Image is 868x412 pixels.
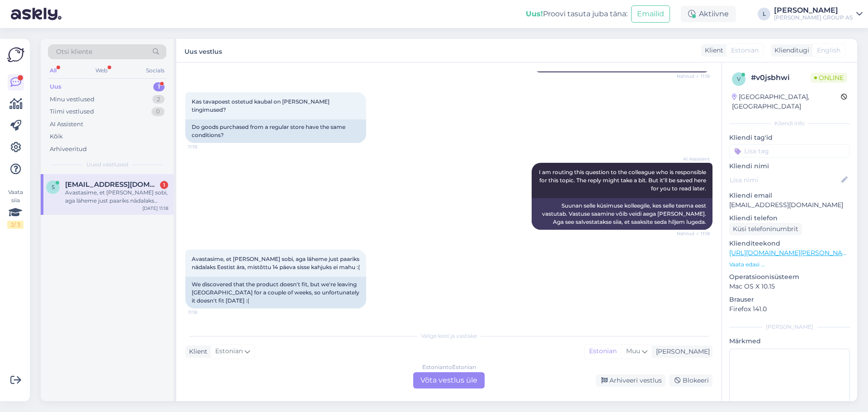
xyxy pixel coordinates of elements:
div: [PERSON_NAME] GROUP AS [774,14,853,21]
div: L [758,8,770,20]
div: Arhiveeritud [50,145,87,154]
div: Vaata siia [7,188,24,229]
span: English [817,46,840,55]
p: Kliendi tag'id [729,133,850,142]
div: Klient [701,46,723,55]
div: [DATE] 11:18 [142,205,168,212]
a: [PERSON_NAME][PERSON_NAME] GROUP AS [774,7,863,21]
div: [PERSON_NAME] [729,323,850,331]
p: Kliendi telefon [729,213,850,223]
p: Klienditeekond [729,239,850,248]
span: Nähtud ✓ 11:18 [676,73,710,80]
label: Uus vestlus [184,44,222,57]
p: Operatsioonisüsteem [729,272,850,282]
p: Vaata edasi ... [729,260,850,269]
span: s [52,184,55,190]
div: 0 [151,107,165,116]
span: Nähtud ✓ 11:18 [676,230,710,237]
span: Avastasime, et [PERSON_NAME] sobi, aga läheme just paariks nädalaks Eestist ära, mistõttu 14 päev... [192,256,361,270]
button: Emailid [631,5,670,23]
input: Lisa nimi [730,175,840,185]
div: 2 [152,95,165,104]
span: 11:18 [188,309,222,316]
div: Estonian [585,345,621,358]
div: Kliendi info [729,119,850,128]
div: Avastasime, et [PERSON_NAME] sobi, aga läheme just paariks nädalaks Eestist ära, mistõttu 14 päev... [65,189,168,205]
div: Web [94,65,109,76]
span: Estonian [215,346,243,356]
div: Arhiveeri vestlus [596,374,665,387]
p: Brauser [729,295,850,304]
div: [PERSON_NAME] [774,7,853,14]
p: Firefox 141.0 [729,304,850,314]
div: Do goods purchased from a regular store have the same conditions? [185,119,366,143]
div: Proovi tasuta juba täna: [526,9,627,19]
div: Tiimi vestlused [50,107,94,116]
span: I am routing this question to the colleague who is responsible for this topic. The reply might ta... [539,169,708,192]
div: All [48,65,58,76]
div: Blokeeri [669,374,712,387]
div: Aktiivne [681,6,736,22]
div: Küsi telefoninumbrit [729,223,802,235]
span: AI Assistent [676,156,710,162]
span: snaxx@tuta.io [65,180,159,189]
div: 2 / 3 [7,221,24,229]
div: Uus [50,82,61,91]
p: [EMAIL_ADDRESS][DOMAIN_NAME] [729,200,850,210]
b: Uus! [526,9,543,18]
div: Socials [144,65,166,76]
div: Kõik [50,132,63,141]
input: Lisa tag [729,144,850,158]
div: 1 [153,82,165,91]
div: Valige keel ja vastake [185,332,712,340]
span: Estonian [731,46,759,55]
span: v [737,76,741,82]
span: Muu [626,347,640,355]
div: [PERSON_NAME] [652,347,710,356]
div: Klient [185,347,208,356]
p: Kliendi email [729,191,850,200]
span: Online [811,73,847,83]
span: Kas tavapoest ostetud kaubal on [PERSON_NAME] tingimused? [192,98,331,113]
div: AI Assistent [50,120,83,129]
div: Võta vestlus üle [413,372,485,388]
p: Kliendi nimi [729,161,850,171]
div: Estonian to Estonian [422,363,476,371]
p: Mac OS X 10.15 [729,282,850,291]
p: Märkmed [729,336,850,346]
div: # v0jsbhwi [751,72,811,83]
img: Askly Logo [7,46,24,63]
div: We discovered that the product doesn't fit, but we're leaving [GEOGRAPHIC_DATA] for a couple of w... [185,277,366,308]
span: Otsi kliente [56,47,92,57]
span: Uued vestlused [86,161,128,169]
a: [URL][DOMAIN_NAME][PERSON_NAME] [729,249,854,257]
span: 11:18 [188,143,222,150]
div: Suunan selle küsimuse kolleegile, kes selle teema eest vastutab. Vastuse saamine võib veidi aega ... [532,198,712,230]
div: [GEOGRAPHIC_DATA], [GEOGRAPHIC_DATA] [732,92,841,111]
div: 1 [160,181,168,189]
div: Klienditugi [771,46,809,55]
div: Minu vestlused [50,95,94,104]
